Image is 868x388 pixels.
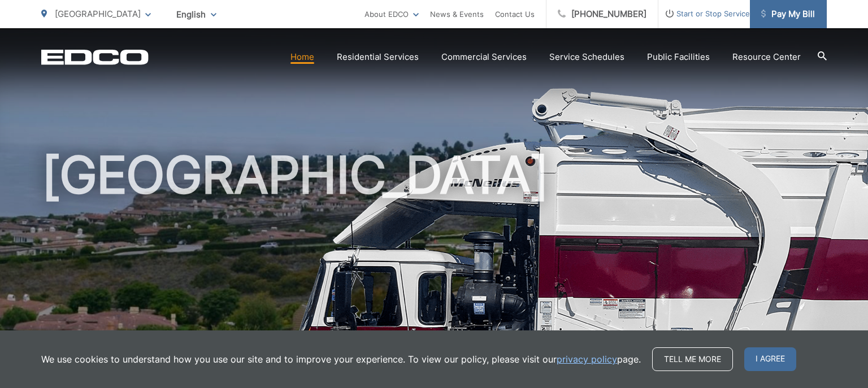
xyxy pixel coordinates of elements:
a: privacy policy [557,352,617,366]
a: Tell me more [652,347,733,371]
span: I agree [744,347,796,371]
a: Home [290,50,314,64]
span: Pay My Bill [761,7,815,21]
a: EDCD logo. Return to the homepage. [41,49,149,65]
a: Service Schedules [549,50,624,64]
p: We use cookies to understand how you use our site and to improve your experience. To view our pol... [41,352,641,366]
a: Residential Services [337,50,419,64]
a: News & Events [430,7,484,21]
a: Public Facilities [647,50,710,64]
span: [GEOGRAPHIC_DATA] [55,8,141,19]
a: Resource Center [732,50,801,64]
a: Commercial Services [441,50,527,64]
span: English [168,5,225,24]
a: Contact Us [495,7,535,21]
a: About EDCO [364,7,419,21]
